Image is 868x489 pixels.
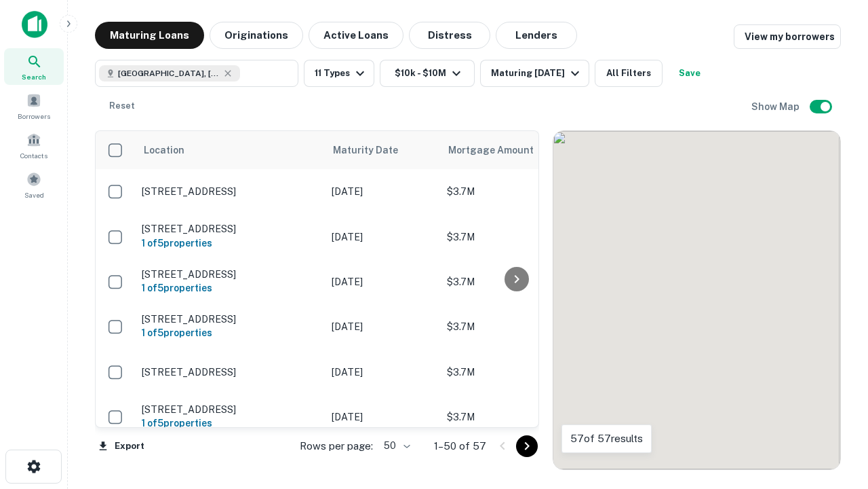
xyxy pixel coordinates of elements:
a: Contacts [4,127,64,164]
button: All Filters [595,60,663,87]
p: [STREET_ADDRESS] [142,403,318,416]
button: Save your search to get updates of matches that match your search criteria. [668,60,711,87]
p: Rows per page: [300,438,373,454]
span: Search [22,71,46,82]
button: Export [95,436,148,456]
th: Location [135,131,325,169]
button: $10k - $10M [380,60,475,87]
span: Location [143,142,184,158]
p: $3.7M [447,319,583,334]
button: Maturing Loans [95,22,204,49]
h6: 1 of 5 properties [142,325,318,340]
a: Search [4,48,64,85]
p: 1–50 of 57 [434,438,486,454]
p: [DATE] [332,274,433,289]
p: $3.7M [447,274,583,289]
p: [DATE] [332,365,433,380]
button: Maturing [DATE] [480,60,589,87]
span: Mortgage Amount [448,142,551,158]
span: Contacts [20,150,47,161]
p: [STREET_ADDRESS] [142,268,318,280]
span: Borrowers [18,111,50,122]
p: [STREET_ADDRESS] [142,366,318,378]
button: Originations [210,22,303,49]
p: $3.7M [447,184,583,199]
button: 11 Types [304,60,374,87]
a: Borrowers [4,88,64,124]
span: [GEOGRAPHIC_DATA], [GEOGRAPHIC_DATA] [118,67,220,79]
p: $3.7M [447,365,583,380]
div: 0 0 [553,131,840,469]
h6: Show Map [751,99,802,114]
button: Active Loans [309,22,403,49]
p: 57 of 57 results [570,431,643,447]
div: Maturing [DATE] [491,65,583,81]
p: [STREET_ADDRESS] [142,185,318,198]
p: [DATE] [332,184,433,199]
p: $3.7M [447,230,583,244]
th: Mortgage Amount [440,131,589,169]
h6: 1 of 5 properties [142,236,318,251]
a: Saved [4,166,64,203]
button: Go to next page [516,435,538,457]
th: Maturity Date [325,131,440,169]
span: Maturity Date [333,142,416,158]
p: [DATE] [332,410,433,424]
button: Distress [409,22,490,49]
button: Lenders [496,22,577,49]
a: View my borrowers [734,24,841,49]
iframe: Chat Widget [800,380,868,446]
img: capitalize-icon.png [22,11,47,38]
div: 50 [378,436,412,456]
button: Reset [100,92,144,120]
span: Saved [24,189,44,200]
h6: 1 of 5 properties [142,280,318,295]
h6: 1 of 5 properties [142,416,318,431]
p: [STREET_ADDRESS] [142,223,318,235]
p: $3.7M [447,410,583,424]
p: [STREET_ADDRESS] [142,313,318,325]
p: [DATE] [332,230,433,244]
p: [DATE] [332,319,433,334]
